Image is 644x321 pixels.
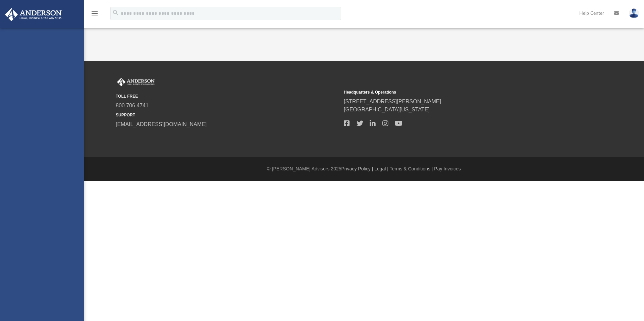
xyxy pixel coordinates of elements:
small: SUPPORT [116,112,339,118]
img: User Pic [629,8,639,18]
i: menu [91,9,99,17]
a: Legal | [374,166,388,171]
a: Pay Invoices [434,166,461,171]
a: Terms & Conditions | [390,166,433,171]
a: 800.706.4741 [116,103,149,108]
a: [STREET_ADDRESS][PERSON_NAME] [344,99,441,104]
a: [EMAIL_ADDRESS][DOMAIN_NAME] [116,121,207,127]
a: menu [91,13,99,17]
a: Privacy Policy | [341,166,373,171]
small: Headquarters & Operations [344,89,567,95]
img: Anderson Advisors Platinum Portal [3,8,64,21]
i: search [112,9,119,16]
div: © [PERSON_NAME] Advisors 2025 [84,165,644,172]
a: [GEOGRAPHIC_DATA][US_STATE] [344,107,430,112]
img: Anderson Advisors Platinum Portal [116,78,156,87]
small: TOLL FREE [116,93,339,99]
